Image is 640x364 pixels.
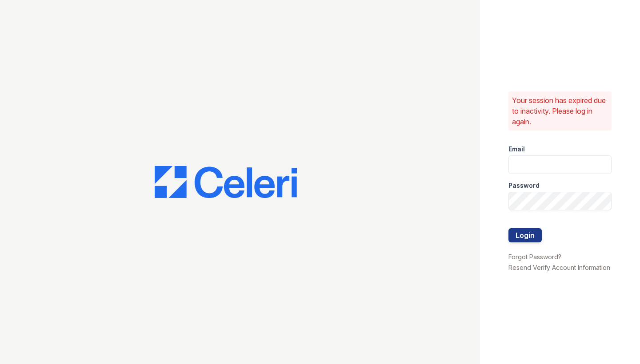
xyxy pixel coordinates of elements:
button: Login [508,228,542,242]
label: Password [508,181,540,190]
label: Email [508,145,525,154]
a: Forgot Password? [508,253,561,261]
img: CE_Logo_Blue-a8612792a0a2168367f1c8372b55b34899dd931a85d93a1a3d3e32e68fde9ad4.png [155,166,297,198]
a: Resend Verify Account Information [508,264,610,271]
p: Your session has expired due to inactivity. Please log in again. [512,95,608,127]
